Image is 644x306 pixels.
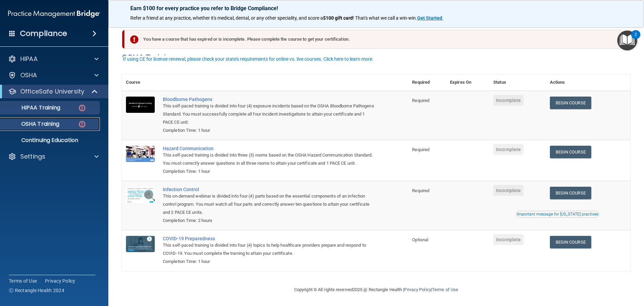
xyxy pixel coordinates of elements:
[122,53,630,62] h4: OSHA Training
[493,144,523,155] span: Incomplete
[8,87,98,96] a: OfficeSafe University
[163,258,374,266] div: Completion Time: 1 hour
[163,167,374,176] div: Completion Time: 1 hour
[412,237,428,242] span: Optional
[4,121,59,127] p: OSHA Training
[163,241,374,258] div: This self-paced training is divided into four (4) topics to help healthcare providers prepare and...
[78,104,86,112] img: danger-circle.6113f641.png
[20,29,67,38] h4: Compliance
[517,212,598,216] div: Important message for [US_STATE] practices
[8,71,99,79] a: OSHA
[9,278,37,284] a: Terms of Use
[163,126,374,135] div: Completion Time: 1 hour
[130,35,138,44] img: exclamation-circle-solid-danger.72ef9ffc.png
[122,56,374,62] button: If using CE for license renewal, please check your state's requirements for online vs. live cours...
[130,15,323,21] span: Refer a friend at any practice, whether it's medical, dental, or any other speciality, and score a
[446,74,489,91] th: Expires On
[4,137,97,144] p: Continuing Education
[404,287,431,292] a: Privacy Policy
[493,95,523,106] span: Incomplete
[163,151,374,167] div: This self-paced training is divided into three (3) rooms based on the OSHA Hazard Communication S...
[163,236,374,241] a: COVID-19 Preparedness
[550,236,591,248] a: Begin Course
[617,30,637,50] button: Open Resource Center, 2 new notifications
[489,74,545,91] th: Status
[20,71,37,79] p: OSHA
[20,55,38,63] p: HIPAA
[8,152,99,161] a: Settings
[8,55,99,63] a: HIPAA
[163,146,374,151] a: Hazard Communication
[493,234,523,245] span: Incomplete
[516,211,599,218] button: Read this if you are a dental practitioner in the state of CA
[417,15,442,21] strong: Get Started
[163,217,374,225] div: Completion Time: 2 hours
[45,278,76,284] a: Privacy Policy
[20,87,84,96] p: OfficeSafe University
[253,279,500,301] div: Copyright © All rights reserved 2025 @ Rectangle Health | |
[635,35,637,43] div: 2
[412,98,429,103] span: Required
[408,74,446,91] th: Required
[122,74,159,91] th: Course
[550,146,591,158] a: Begin Course
[163,187,374,192] a: Infection Control
[78,120,86,128] img: danger-circle.6113f641.png
[493,185,523,196] span: Incomplete
[163,97,374,102] a: Bloodborne Pathogens
[546,74,630,91] th: Actions
[123,57,373,61] div: If using CE for license renewal, please check your state's requirements for online vs. live cours...
[163,102,374,126] div: This self-paced training is divided into four (4) exposure incidents based on the OSHA Bloodborne...
[412,188,429,193] span: Required
[9,287,64,294] span: Ⓒ Rectangle Health 2024
[432,287,458,292] a: Terms of Use
[550,97,591,109] a: Begin Course
[163,192,374,217] div: This on-demand webinar is divided into four (4) parts based on the essential components of an inf...
[20,152,45,161] p: Settings
[323,15,353,21] strong: $100 gift card
[8,7,100,21] img: PMB logo
[353,15,417,21] span: ! That's what we call a win-win.
[130,5,622,12] p: Earn $100 for every practice you refer to Bridge Compliance!
[4,104,60,111] p: HIPAA Training
[412,147,429,152] span: Required
[550,187,591,199] a: Begin Course
[125,30,623,49] div: You have a course that has expired or is incomplete. Please complete the course to get your certi...
[417,15,443,21] a: Get Started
